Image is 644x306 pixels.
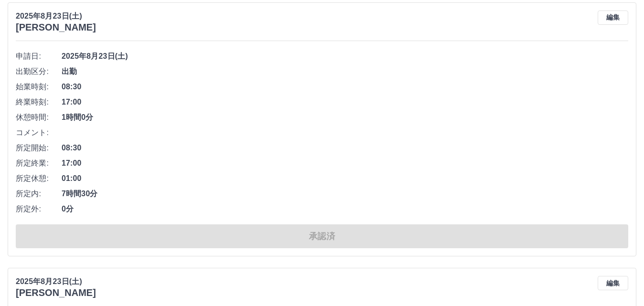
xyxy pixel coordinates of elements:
span: 08:30 [62,142,628,154]
span: 所定休憩: [16,173,62,184]
span: 17:00 [62,96,628,108]
span: 7時間30分 [62,188,628,200]
span: 1時間0分 [62,112,628,123]
span: 所定内: [16,188,62,200]
button: 編集 [598,276,628,290]
span: 出勤 [62,66,628,77]
span: 0分 [62,203,628,215]
span: 出勤区分: [16,66,62,77]
span: 申請日: [16,51,62,62]
span: 17:00 [62,158,628,169]
h3: [PERSON_NAME] [16,287,96,298]
span: 始業時刻: [16,81,62,93]
h3: [PERSON_NAME] [16,22,96,33]
span: 所定外: [16,203,62,215]
span: 終業時刻: [16,96,62,108]
p: 2025年8月23日(土) [16,11,96,22]
span: 所定開始: [16,142,62,154]
button: 編集 [598,11,628,25]
span: コメント: [16,127,62,138]
span: 08:30 [62,81,628,93]
p: 2025年8月23日(土) [16,276,96,287]
span: 01:00 [62,173,628,184]
span: 2025年8月23日(土) [62,51,628,62]
span: 休憩時間: [16,112,62,123]
span: 所定終業: [16,158,62,169]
